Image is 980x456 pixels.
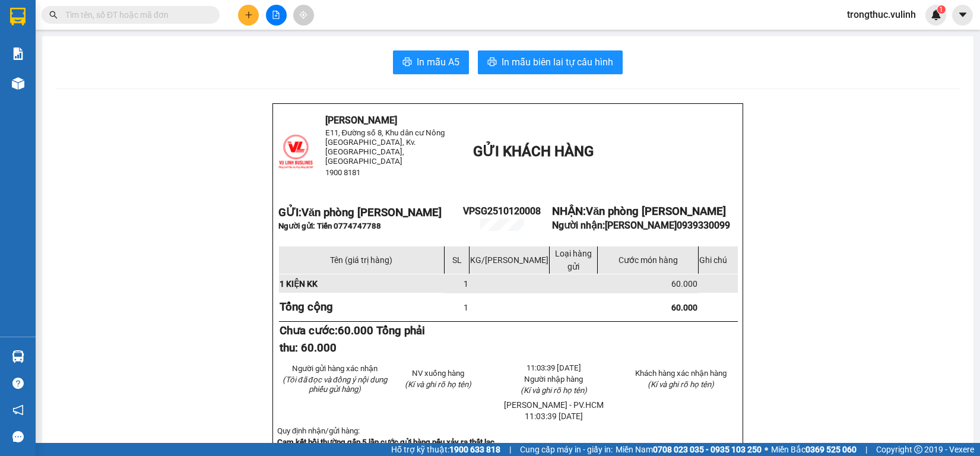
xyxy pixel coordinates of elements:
span: Văn phòng [PERSON_NAME] [586,205,726,218]
span: Hỗ trợ kỹ thuật: [391,443,500,456]
td: SL [445,246,470,274]
button: printerIn mẫu A5 [393,50,469,74]
strong: GỬI: [278,206,442,219]
span: Khách hàng xác nhận hàng [635,369,727,378]
span: Miền Nam [616,443,762,456]
span: 60.000 [671,303,697,312]
strong: 0369 525 060 [805,445,857,454]
span: plus [245,11,253,19]
button: plus [238,5,259,26]
span: 60.000 [671,279,697,289]
span: caret-down [957,9,968,20]
td: Ghi chú [699,246,738,274]
strong: 1900 633 818 [449,445,500,454]
span: printer [487,57,497,68]
img: warehouse-icon [12,77,24,90]
img: logo-vxr [10,8,26,26]
span: [PERSON_NAME] - PV.HCM [504,400,604,410]
span: aim [299,11,307,19]
span: 0939330099 [677,220,730,231]
span: 1 [464,303,468,312]
span: 1 KIỆN KK [280,279,318,289]
sup: 1 [937,5,946,14]
span: trongthuc.vulinh [838,7,925,22]
span: In mẫu A5 [417,55,459,69]
img: logo [278,134,313,169]
td: Cước món hàng [597,246,698,274]
span: notification [12,404,24,416]
span: Văn phòng [PERSON_NAME] [302,206,442,219]
img: warehouse-icon [12,350,24,363]
input: Tìm tên, số ĐT hoặc mã đơn [65,8,205,21]
span: (Kí và ghi rõ họ tên) [648,380,714,389]
span: (Kí và ghi rõ họ tên) [405,380,471,389]
td: Loại hàng gửi [549,246,597,274]
td: KG/[PERSON_NAME] [469,246,549,274]
span: [PERSON_NAME] [325,115,397,126]
span: Người gửi: Tiến 0774747788 [278,221,381,230]
span: 11:03:39 [DATE] [525,411,583,421]
span: Cung cấp máy in - giấy in: [520,443,613,456]
span: ⚪️ [765,447,768,452]
span: printer [402,57,412,68]
td: Tên (giá trị hàng) [278,246,445,274]
span: file-add [272,11,280,19]
button: file-add [266,5,287,26]
strong: NHẬN: [552,205,726,218]
span: 1 [464,279,468,289]
button: printerIn mẫu biên lai tự cấu hình [478,50,623,74]
strong: Cam kết bồi thường gấp 5 lần cước gửi hàng nếu xảy ra thất lạc [277,438,494,446]
span: GỬI KHÁCH HÀNG [473,143,594,160]
span: copyright [914,445,922,454]
strong: Chưa cước: [280,324,425,354]
button: aim [293,5,314,26]
span: 60.000 Tổng phải thu: 60.000 [280,324,425,354]
span: 1900 8181 [325,168,360,177]
span: (Kí và ghi rõ họ tên) [521,386,587,395]
img: solution-icon [12,47,24,60]
span: NV xuống hàng [412,369,464,378]
span: Người nhập hàng [524,375,583,384]
span: Người gửi hàng xác nhận [292,364,378,373]
span: In mẫu biên lai tự cấu hình [502,55,613,69]
span: 11:03:39 [DATE] [527,363,581,372]
span: E11, Đường số 8, Khu dân cư Nông [GEOGRAPHIC_DATA], Kv.[GEOGRAPHIC_DATA], [GEOGRAPHIC_DATA] [325,128,445,166]
em: (Tôi đã đọc và đồng ý nội dung phiếu gửi hàng) [283,375,387,394]
strong: Người nhận: [552,220,730,231]
strong: Tổng cộng [280,300,333,313]
span: question-circle [12,378,24,389]
span: | [865,443,867,456]
span: Quy định nhận/gửi hàng: [277,426,360,435]
span: VPSG2510120008 [463,205,541,217]
span: | [509,443,511,456]
span: search [49,11,58,19]
span: Miền Bắc [771,443,857,456]
span: [PERSON_NAME] [605,220,730,231]
strong: 0708 023 035 - 0935 103 250 [653,445,762,454]
button: caret-down [952,5,973,26]
span: 1 [939,5,943,14]
img: icon-new-feature [931,9,941,20]
span: message [12,431,24,442]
